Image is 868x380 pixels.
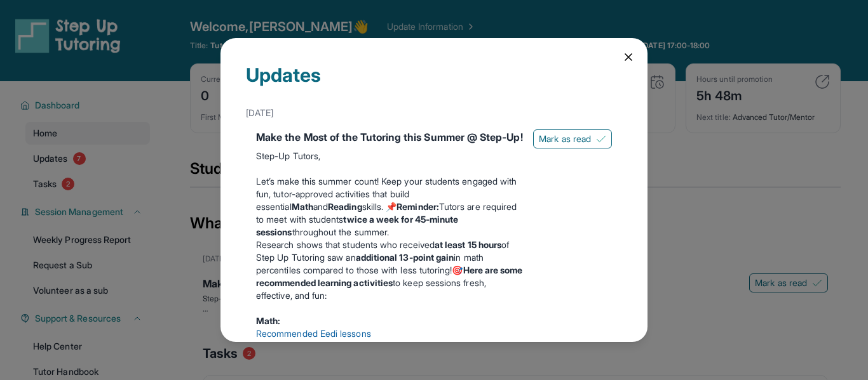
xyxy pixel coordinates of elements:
strong: twice a week for 45-minute sessions [256,214,458,237]
div: Updates [246,63,622,102]
p: Research shows that students who received of Step Up Tutoring saw an in math percentiles compared... [256,239,523,302]
p: Step-Up Tutors, [256,150,523,162]
strong: Math: [256,315,280,326]
button: Mark as read [533,129,612,148]
p: Let’s make this summer count! Keep your students engaged with fun, tutor-approved activities that... [256,175,523,239]
strong: Math [292,201,313,212]
strong: Reminder: [397,201,439,212]
strong: at least 15 hours [435,239,501,250]
a: Recommended Eedi lessons [256,328,371,339]
strong: Reading [328,201,362,212]
span: Mark as read [539,133,591,145]
div: Make the Most of the Tutoring this Summer @ Step-Up! [256,129,523,145]
img: Mark as read [596,134,606,144]
strong: additional 13-point gain [356,252,454,263]
a: Blooket [256,341,287,351]
div: [DATE] [246,102,622,124]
